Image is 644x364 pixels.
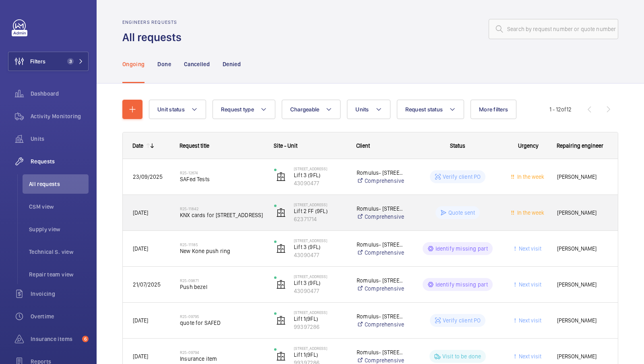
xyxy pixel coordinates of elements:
p: Lift 1(9FL) [294,315,346,323]
p: Romulus- [STREET_ADDRESS] [357,169,405,177]
a: Comprehensive [357,249,405,257]
p: [STREET_ADDRESS] [294,202,346,207]
span: Requests [31,157,89,165]
span: CSM view [29,203,89,211]
h2: R25-11842 [180,206,264,211]
span: Dashboard [31,90,89,98]
p: Done [157,60,171,68]
p: 43090477 [294,287,346,295]
p: Denied [223,60,241,68]
span: 1 - 12 12 [549,107,572,112]
button: More filters [471,100,516,119]
h2: R25-09871 [180,278,264,283]
a: Comprehensive [357,213,405,221]
span: 23/09/2025 [133,174,163,180]
p: Lift 3 (9FL) [294,243,346,251]
span: Unit status [157,106,185,113]
span: Request status [405,106,443,113]
span: Activity Monitoring [31,112,89,120]
span: 6 [82,336,89,342]
p: Identify missing part [436,280,488,289]
span: [DATE] [133,209,148,216]
input: Search by request number or quote number [489,19,618,39]
span: [DATE] [133,317,148,324]
p: 43090477 [294,251,346,259]
p: Quote sent [448,209,475,217]
span: Request title [180,142,209,149]
p: Lift 2 FF (9FL) [294,207,346,215]
span: Push bezel [180,283,264,291]
span: Urgency [518,142,539,149]
p: Identify missing part [436,245,488,253]
h2: Engineers requests [122,19,186,25]
p: Lift 3 (9FL) [294,279,346,287]
img: elevator.svg [276,351,286,361]
a: Comprehensive [357,320,405,328]
img: elevator.svg [276,316,286,325]
span: Next visit [517,281,541,288]
p: 62371714 [294,215,346,223]
span: Site - Unit [274,142,297,149]
h1: All requests [122,30,186,45]
img: elevator.svg [276,172,286,182]
p: [STREET_ADDRESS] [294,238,346,243]
p: Romulus- [STREET_ADDRESS] [357,276,405,285]
span: Insurance item [180,355,264,363]
span: Supply view [29,225,89,233]
span: In the week [516,209,544,216]
span: Units [31,135,89,143]
p: [STREET_ADDRESS] [294,310,346,315]
span: Insurance items [31,335,79,343]
h2: R25-12674 [180,170,264,175]
span: SAFed Tests [180,175,264,183]
button: Unit status [149,100,206,119]
span: 21/07/2025 [133,281,161,288]
img: elevator.svg [276,244,286,253]
span: [PERSON_NAME] [557,208,608,218]
span: Next visit [517,317,541,324]
img: elevator.svg [276,280,286,289]
span: 3 [67,58,74,65]
span: Status [450,142,465,149]
span: Client [356,142,370,149]
p: 99397286 [294,323,346,331]
p: Verify client PO [443,316,481,324]
span: of [561,106,566,113]
span: [PERSON_NAME] [557,352,608,361]
span: [PERSON_NAME] [557,280,608,289]
span: KNX cards for [STREET_ADDRESS] [180,211,264,219]
h2: R25-09795 [180,314,264,319]
p: Lift 1(9FL) [294,351,346,359]
p: [STREET_ADDRESS] [294,346,346,351]
p: Verify client PO [443,173,481,181]
span: New Kone push ring [180,247,264,255]
img: elevator.svg [276,208,286,218]
button: Request type [213,100,275,119]
span: Invoicing [31,290,89,298]
p: Lift 3 (9FL) [294,171,346,179]
span: More filters [479,106,508,113]
button: Units [347,100,390,119]
span: In the week [516,174,544,180]
span: Overtime [31,312,89,320]
button: Request status [397,100,464,119]
p: Cancelled [184,60,210,68]
span: [PERSON_NAME] [557,172,608,182]
span: Filters [30,57,45,65]
span: [DATE] [133,245,148,252]
div: Date [132,142,143,149]
span: Technical S. view [29,248,89,256]
span: [PERSON_NAME] [557,316,608,325]
span: [PERSON_NAME] [557,244,608,253]
h2: R25-09794 [180,350,264,355]
span: Chargeable [290,106,320,113]
p: [STREET_ADDRESS] [294,274,346,279]
p: 43090477 [294,179,346,187]
p: Romulus- [STREET_ADDRESS] [357,348,405,356]
p: Romulus- [STREET_ADDRESS] [357,205,405,213]
a: Comprehensive [357,177,405,185]
span: Request type [221,106,254,113]
span: Repairing engineer [557,142,603,149]
button: Filters3 [8,52,89,71]
span: All requests [29,180,89,188]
